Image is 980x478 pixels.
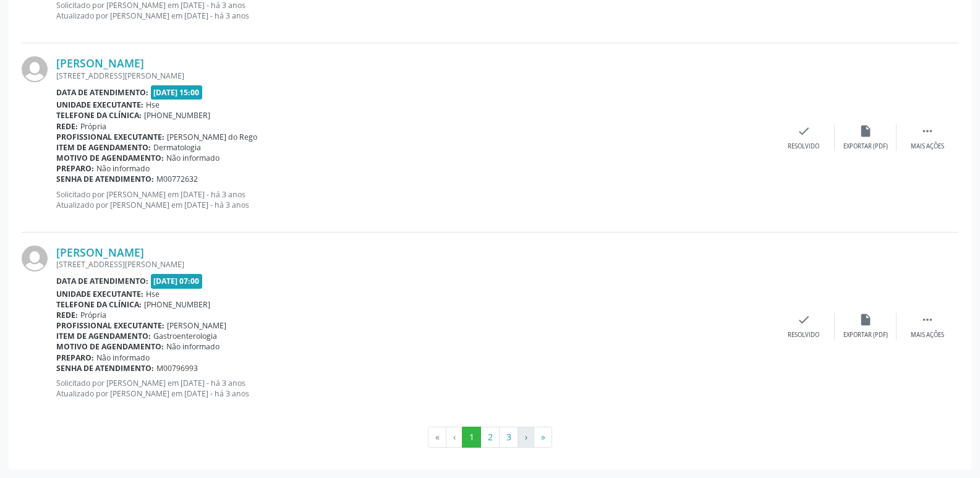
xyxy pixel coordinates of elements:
[144,299,210,310] span: [PHONE_NUMBER]
[56,341,164,352] b: Motivo de agendamento:
[56,299,142,310] b: Telefone da clínica:
[911,331,944,339] div: Mais ações
[499,427,518,448] button: Go to page 3
[56,378,773,399] p: Solicitado por [PERSON_NAME] em [DATE] - há 3 anos Atualizado por [PERSON_NAME] em [DATE] - há 3 ...
[480,427,500,448] button: Go to page 2
[96,352,150,363] span: Não informado
[788,142,819,151] div: Resolvido
[56,320,164,331] b: Profissional executante:
[56,163,94,174] b: Preparo:
[56,310,78,320] b: Rede:
[56,100,143,110] b: Unidade executante:
[518,427,534,448] button: Go to next page
[56,132,164,142] b: Profissional executante:
[56,153,164,163] b: Motivo de agendamento:
[859,313,872,326] i: insert_drive_file
[797,313,811,326] i: check
[153,331,217,341] span: Gastroenterologia
[151,274,203,288] span: [DATE] 07:00
[167,132,257,142] span: [PERSON_NAME] do Rego
[788,331,819,339] div: Resolvido
[859,124,872,138] i: insert_drive_file
[56,363,154,373] b: Senha de atendimento:
[56,331,151,341] b: Item de agendamento:
[167,320,226,331] span: [PERSON_NAME]
[56,174,154,184] b: Senha de atendimento:
[22,245,48,271] img: img
[144,110,210,121] span: [PHONE_NUMBER]
[156,174,198,184] span: M00772632
[843,331,888,339] div: Exportar (PDF)
[146,289,160,299] span: Hse
[80,310,106,320] span: Própria
[146,100,160,110] span: Hse
[166,153,219,163] span: Não informado
[22,56,48,82] img: img
[921,313,934,326] i: 
[534,427,552,448] button: Go to last page
[56,259,773,270] div: [STREET_ADDRESS][PERSON_NAME]
[166,341,219,352] span: Não informado
[911,142,944,151] div: Mais ações
[151,85,203,100] span: [DATE] 15:00
[56,276,148,286] b: Data de atendimento:
[153,142,201,153] span: Dermatologia
[96,163,150,174] span: Não informado
[56,352,94,363] b: Preparo:
[56,289,143,299] b: Unidade executante:
[80,121,106,132] span: Própria
[843,142,888,151] div: Exportar (PDF)
[56,189,773,210] p: Solicitado por [PERSON_NAME] em [DATE] - há 3 anos Atualizado por [PERSON_NAME] em [DATE] - há 3 ...
[56,70,773,81] div: [STREET_ADDRESS][PERSON_NAME]
[156,363,198,373] span: M00796993
[22,427,958,448] ul: Pagination
[797,124,811,138] i: check
[462,427,481,448] button: Go to page 1
[921,124,934,138] i: 
[56,56,144,70] a: [PERSON_NAME]
[56,142,151,153] b: Item de agendamento:
[56,110,142,121] b: Telefone da clínica:
[56,87,148,98] b: Data de atendimento:
[56,121,78,132] b: Rede:
[56,245,144,259] a: [PERSON_NAME]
